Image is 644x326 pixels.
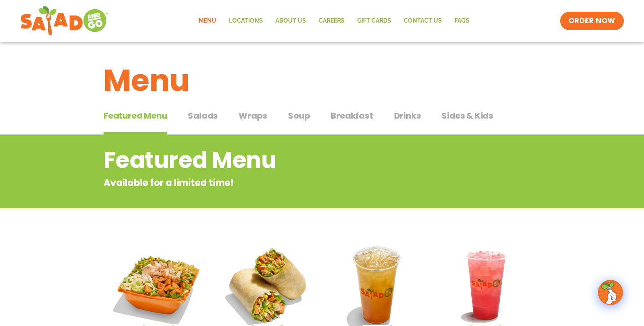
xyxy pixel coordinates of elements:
span: Wraps [239,109,267,122]
h1: Menu [104,58,540,103]
div: Tabbed content [104,106,540,135]
nav: Menu [192,11,476,31]
span: Breakfast [331,109,373,122]
span: Drinks [394,109,421,122]
a: Menu [192,11,223,31]
span: Featured Menu [104,109,167,122]
span: Soup [288,109,310,122]
img: wpChatIcon [599,281,622,304]
h2: Featured Menu [104,143,473,177]
a: Careers [312,11,351,31]
a: ORDER NOW [560,12,624,30]
img: new-SAG-logo-768×292 [20,4,109,38]
a: Contact Us [397,11,448,31]
a: GIFT CARDS [351,11,397,31]
a: Locations [223,11,269,31]
p: Available for a limited time! [104,176,473,190]
span: Salads [188,109,218,122]
a: FAQs [448,11,476,31]
a: About Us [269,11,312,31]
span: ORDER NOW [569,16,615,26]
span: Sides & Kids [441,109,493,122]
